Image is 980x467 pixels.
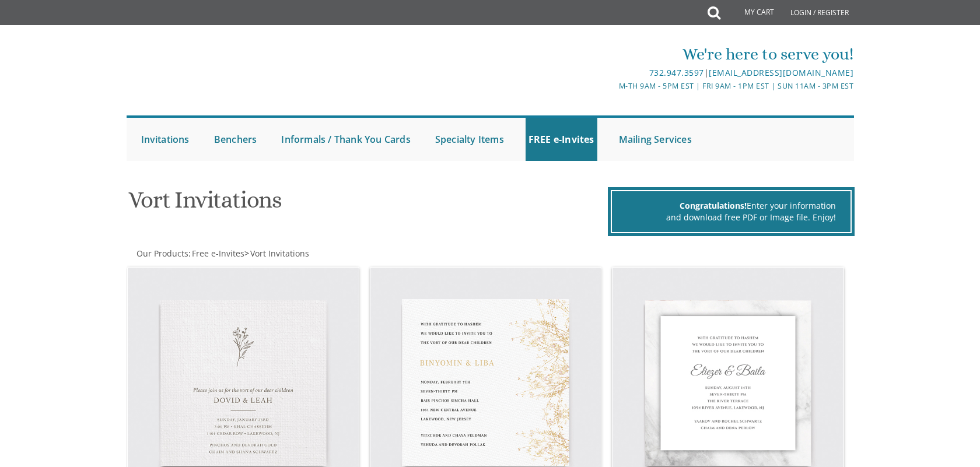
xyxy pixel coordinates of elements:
span: Free e-Invites [192,248,244,259]
div: and download free PDF or Image file. Enjoy! [626,212,836,223]
div: We're here to serve you! [369,43,853,66]
a: Benchers [211,118,260,161]
div: | [369,66,853,80]
div: : [127,248,491,259]
span: Vort Invitations [250,248,309,259]
a: Our Products [135,248,188,259]
span: > [244,248,309,259]
span: Congratulations! [680,200,747,211]
div: Enter your information [626,200,836,212]
div: M-Th 9am - 5pm EST | Fri 9am - 1pm EST | Sun 11am - 3pm EST [369,80,853,92]
a: Invitations [138,118,192,161]
a: Vort Invitations [249,248,309,259]
a: 732.947.3597 [649,67,704,78]
a: Mailing Services [616,118,695,161]
a: Free e-Invites [191,248,244,259]
a: [EMAIL_ADDRESS][DOMAIN_NAME] [709,67,853,78]
a: FREE e-Invites [526,118,597,161]
a: Informals / Thank You Cards [278,118,413,161]
h1: Vort Invitations [128,187,604,222]
a: My Cart [719,1,782,24]
a: Specialty Items [432,118,507,161]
